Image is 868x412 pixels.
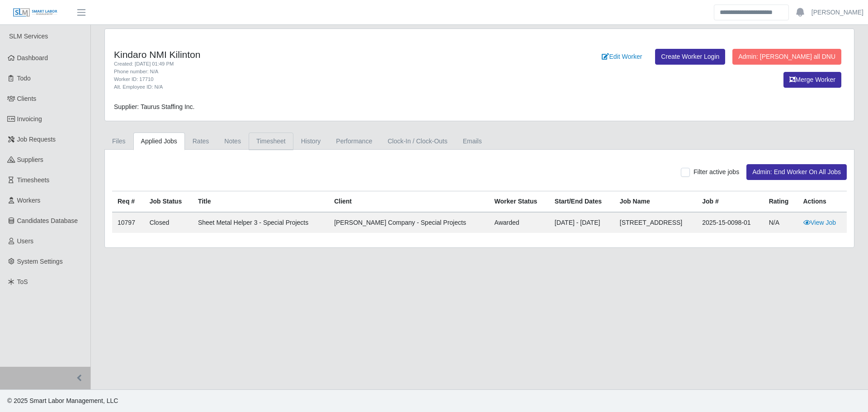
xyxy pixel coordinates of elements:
[17,95,37,102] span: Clients
[185,133,217,150] a: Rates
[614,191,697,213] th: Job Name
[114,68,535,76] div: Phone number: N/A
[732,49,841,65] button: Admin: [PERSON_NAME] all DNU
[17,136,56,143] span: Job Requests
[293,133,329,150] a: History
[455,133,490,150] a: Emails
[112,191,144,213] th: Req #
[811,8,863,17] a: [PERSON_NAME]
[114,49,535,60] h4: Kindaro NMI Kilinton
[17,54,48,62] span: Dashboard
[17,197,41,204] span: Workers
[798,191,847,213] th: Actions
[133,133,185,150] a: Applied Jobs
[17,258,63,265] span: System Settings
[114,103,194,110] span: Supplier: Taurus Staffing Inc.
[17,156,43,163] span: Suppliers
[114,76,535,83] div: Worker ID: 17710
[697,212,764,233] td: 2025-15-0098-01
[17,237,34,245] span: Users
[17,115,42,123] span: Invoicing
[17,75,31,82] span: Todo
[549,191,614,213] th: Start/End Dates
[17,176,50,184] span: Timesheets
[596,49,648,65] a: Edit Worker
[13,8,58,18] img: SLM Logo
[714,5,789,20] input: Search
[193,191,329,213] th: Title
[7,397,118,404] span: © 2025 Smart Labor Management, LLC
[803,219,836,226] a: View Job
[328,133,380,150] a: Performance
[489,212,549,233] td: awarded
[614,212,697,233] td: [STREET_ADDRESS]
[144,212,193,233] td: Closed
[249,133,293,150] a: Timesheet
[17,278,28,285] span: ToS
[549,212,614,233] td: [DATE] - [DATE]
[329,212,489,233] td: [PERSON_NAME] Company - Special Projects
[746,164,847,180] button: Admin: End Worker On All Jobs
[764,191,798,213] th: Rating
[114,83,535,91] div: Alt. Employee ID: N/A
[193,212,329,233] td: Sheet Metal Helper 3 - Special Projects
[114,60,535,68] div: Created: [DATE] 01:49 PM
[783,72,841,88] button: Merge Worker
[489,191,549,213] th: Worker Status
[112,212,144,233] td: 10797
[764,212,798,233] td: N/A
[697,191,764,213] th: Job #
[329,191,489,213] th: Client
[380,133,455,150] a: Clock-In / Clock-Outs
[9,33,48,40] span: SLM Services
[217,133,249,150] a: Notes
[144,191,193,213] th: Job Status
[104,133,133,150] a: Files
[655,49,725,65] a: Create Worker Login
[17,217,78,224] span: Candidates Database
[693,168,739,175] span: Filter active jobs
